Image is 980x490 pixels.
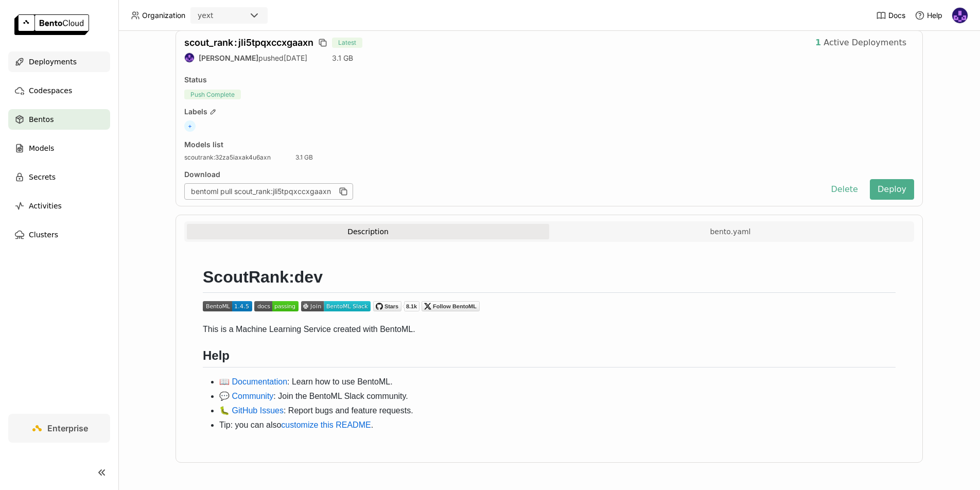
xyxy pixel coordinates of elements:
a: Secrets [8,167,110,187]
span: [DATE] [284,54,307,62]
img: BentoML GitHub Repo [373,301,419,311]
li: Tip: you can also . [219,419,896,431]
p: This is a Machine Learning Service created with BentoML. [203,323,896,336]
span: Latest [332,38,362,48]
span: Enterprise [47,423,88,433]
a: 📖 Documentation [219,377,287,386]
span: Secrets [29,171,56,183]
span: 3.1 GB [295,153,313,162]
a: Codespaces [8,80,110,101]
a: scoutrank:32za5iaxak4u6axn3.1 GB [184,153,313,162]
span: Clusters [29,229,58,241]
div: Help [915,10,942,21]
span: 3.1 GB [332,54,353,62]
a: Enterprise [8,414,110,443]
img: logo [14,14,89,35]
div: Models list [184,140,223,149]
li: : Join the BentoML Slack community. [219,390,896,402]
div: Download [184,170,819,179]
a: 💬 Community [219,392,273,400]
span: : [234,37,237,48]
span: Models [29,142,54,154]
span: Deployments [29,56,77,68]
a: Activities [8,196,110,216]
input: Selected yext. [214,11,215,21]
a: Deployments [8,51,110,72]
li: : Learn how to use BentoML. [219,376,896,388]
li: : Report bugs and feature requests. [219,405,896,417]
button: Deploy [870,179,914,200]
a: Clusters [8,224,110,245]
a: 🐛 GitHub Issues [219,406,284,415]
span: scoutrank : 32za5iaxak4u6axn [184,153,271,162]
strong: 1 [815,38,821,48]
img: Twitter Follow [422,301,480,311]
span: scout_rank jli5tpqxccxgaaxn [184,37,313,48]
h1: ScoutRank:dev [203,267,896,293]
span: Help [927,11,942,20]
a: Models [8,138,110,159]
h2: Help [203,348,896,367]
strong: [PERSON_NAME] [199,54,258,62]
button: 1Active Deployments [808,32,914,53]
img: Sneha Kuchipudi [185,53,194,62]
span: Bentos [29,113,54,126]
a: Docs [876,10,905,21]
a: customize this README [281,421,371,429]
button: bento.yaml [549,224,912,239]
span: Docs [888,11,905,20]
div: Status [184,75,914,84]
div: pushed [184,52,307,63]
img: documentation_status [254,301,299,311]
button: Description [187,224,549,239]
img: Sneha Kuchipudi [952,8,968,23]
span: Activities [29,200,62,212]
button: Delete [823,179,866,200]
span: Codespaces [29,84,72,97]
img: pypi_status [203,301,252,311]
div: Labels [184,107,914,116]
img: join_slack [301,301,371,311]
div: yext [198,10,213,21]
div: bentoml pull scout_rank:jli5tpqxccxgaaxn [184,183,353,200]
span: Push Complete [184,90,241,99]
span: Active Deployments [824,38,906,48]
span: + [184,120,196,132]
span: Organization [142,11,185,20]
a: Bentos [8,109,110,130]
